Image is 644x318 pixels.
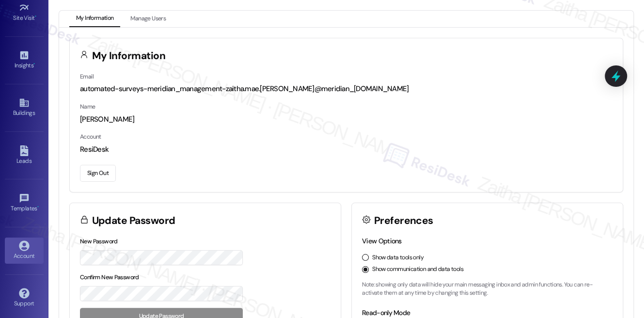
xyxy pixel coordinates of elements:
[80,165,116,182] button: Sign Out
[362,281,613,298] p: Note: showing only data will hide your main messaging inbox and admin functions. You can re-activ...
[33,61,35,67] span: •
[5,47,44,73] a: Insights •
[92,51,166,61] h3: My Information
[362,308,410,317] label: Read-only Mode
[5,285,44,311] a: Support
[80,73,94,80] label: Email
[80,133,101,141] label: Account
[374,216,433,226] h3: Preferences
[35,13,36,20] span: •
[5,190,44,216] a: Templates •
[92,216,175,226] h3: Update Password
[124,11,173,27] button: Manage Users
[372,254,424,262] label: Show data tools only
[80,273,139,281] label: Confirm New Password
[80,144,613,155] div: ResiDesk
[5,238,44,264] a: Account
[80,238,118,245] label: New Password
[80,84,613,94] div: automated-surveys-meridian_management-zaitha.mae.[PERSON_NAME]@meridian_[DOMAIN_NAME]
[80,114,613,125] div: [PERSON_NAME]
[37,204,39,210] span: •
[69,11,120,27] button: My Information
[5,143,44,169] a: Leads
[362,237,402,245] label: View Options
[5,95,44,121] a: Buildings
[80,103,95,111] label: Name
[372,265,463,274] label: Show communication and data tools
